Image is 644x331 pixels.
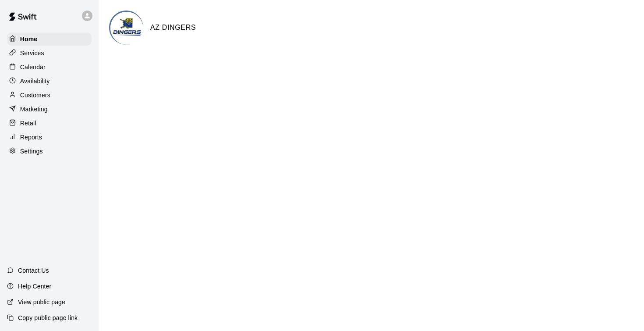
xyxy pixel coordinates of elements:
[20,105,48,114] p: Marketing
[20,63,46,71] p: Calendar
[150,22,196,33] h6: AZ DINGERS
[20,119,36,128] p: Retail
[20,77,50,85] p: Availability
[18,282,51,291] p: Help Center
[18,313,78,322] p: Copy public page link
[7,75,92,88] a: Availability
[7,32,92,46] a: Home
[7,89,92,102] a: Customers
[20,147,43,156] p: Settings
[7,46,92,60] a: Services
[7,103,92,116] a: Marketing
[18,266,49,275] p: Contact Us
[20,133,42,142] p: Reports
[20,91,50,100] p: Customers
[20,49,44,57] p: Services
[7,61,92,74] a: Calendar
[20,35,38,43] p: Home
[7,145,92,158] a: Settings
[110,12,143,45] img: AZ DINGERS logo
[7,117,92,130] a: Retail
[7,131,92,144] a: Reports
[18,298,65,306] p: View public page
